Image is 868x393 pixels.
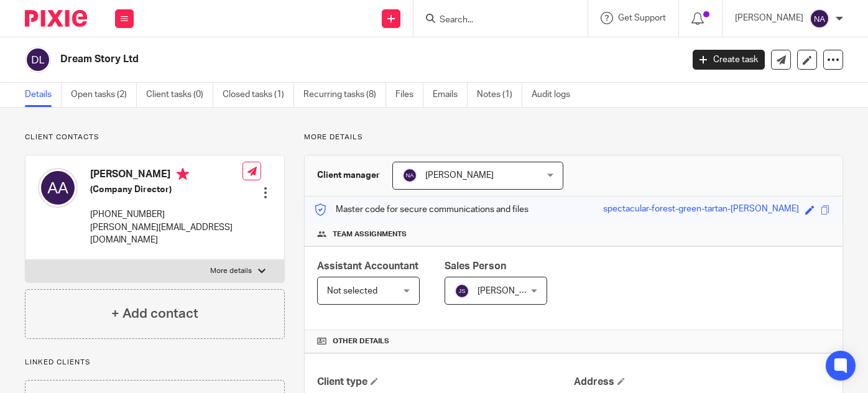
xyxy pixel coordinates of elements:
a: Client tasks (0) [146,83,213,107]
a: Details [25,83,62,107]
p: [PHONE_NUMBER] [90,208,242,221]
h4: Client type [317,376,573,389]
span: [PERSON_NAME] [478,287,546,295]
p: Linked clients [25,358,285,368]
div: spectacular-forest-green-tartan-[PERSON_NAME] [603,203,799,217]
img: svg%3E [455,284,469,298]
h2: Dream Story Ltd [60,53,552,66]
p: More details [304,132,843,142]
a: Emails [433,83,468,107]
span: [PERSON_NAME] [425,171,494,180]
a: Closed tasks (1) [223,83,294,107]
span: Not selected [327,287,377,295]
a: Audit logs [532,83,579,107]
img: svg%3E [402,168,417,183]
h4: Address [574,376,830,389]
a: Recurring tasks (8) [303,83,386,107]
span: Team assignments [333,229,407,239]
h4: + Add contact [111,304,198,323]
a: Open tasks (2) [71,83,137,107]
h3: Client manager [317,169,380,182]
img: Pixie [25,10,87,27]
span: Get Support [618,14,666,22]
p: [PERSON_NAME][EMAIL_ADDRESS][DOMAIN_NAME] [90,221,242,247]
img: svg%3E [25,47,51,73]
p: More details [210,266,252,276]
a: Notes (1) [477,83,522,107]
span: Other details [333,336,389,346]
img: svg%3E [810,9,829,29]
h4: [PERSON_NAME] [90,168,242,183]
h5: (Company Director) [90,183,242,196]
span: Assistant Accountant [317,261,418,271]
img: svg%3E [38,168,78,208]
span: Sales Person [445,261,506,271]
input: Search [438,15,550,26]
p: [PERSON_NAME] [735,12,803,24]
p: Client contacts [25,132,285,142]
p: Master code for secure communications and files [314,203,529,216]
a: Create task [693,50,765,70]
i: Primary [177,168,189,180]
a: Files [395,83,423,107]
